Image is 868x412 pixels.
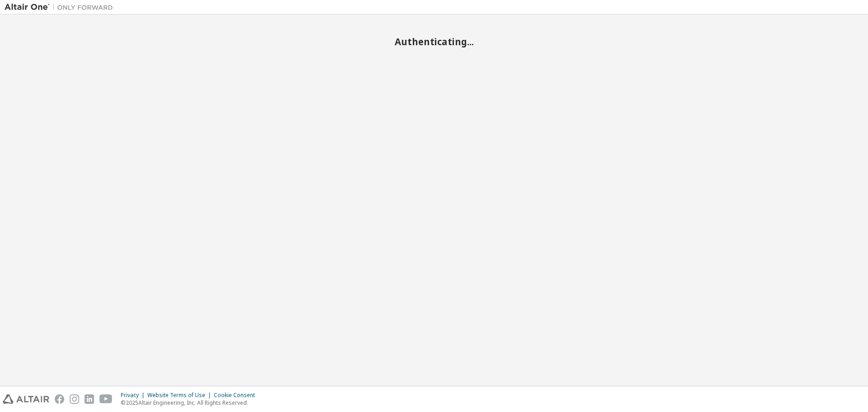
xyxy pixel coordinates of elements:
div: Privacy [121,392,147,399]
img: linkedin.svg [85,394,94,404]
img: youtube.svg [99,394,113,404]
div: Website Terms of Use [147,392,214,399]
img: Altair One [5,3,118,12]
h2: Authenticating... [5,36,863,47]
img: facebook.svg [55,394,64,404]
img: altair_logo.svg [3,394,49,404]
div: Cookie Consent [214,392,260,399]
p: © 2025 Altair Engineering, Inc. All Rights Reserved. [121,399,260,407]
img: instagram.svg [70,394,79,404]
